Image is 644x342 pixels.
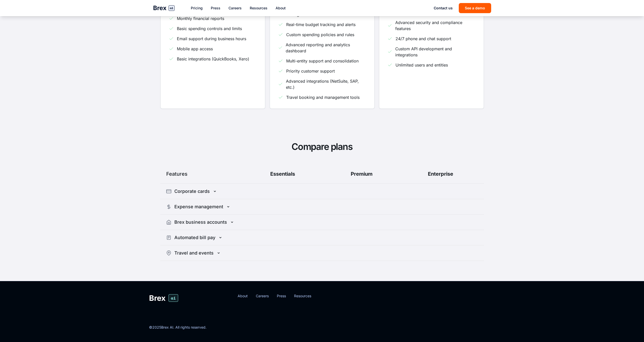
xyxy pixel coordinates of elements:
[149,293,165,303] span: Brex
[286,78,366,90] span: Advanced integrations (NetSuite, SAP, etc.)
[324,170,399,177] div: Premium
[256,293,269,299] a: Careers
[160,199,484,214] button: Expense management
[403,170,478,177] div: Enterprise
[276,6,286,11] a: About
[191,6,203,11] a: Pricing
[286,32,354,38] span: Custom spending policies and rules
[166,170,241,177] div: Features
[286,21,356,28] span: Real-time budget tracking and alerts
[459,3,491,13] button: See a demo
[286,68,335,74] span: Priority customer support
[177,26,242,32] span: Basic spending controls and limits
[149,293,230,303] a: Brexai
[160,245,484,261] button: Travel and events
[294,293,311,299] a: Resources
[434,6,453,11] a: Contact us
[153,4,167,12] span: Brex
[177,15,224,21] span: Monthly financial reports
[169,294,178,302] span: ai
[160,215,484,230] button: Brex business accounts
[160,184,484,199] button: Corporate cards
[396,36,451,42] span: 24/7 phone and chat support
[177,36,246,42] span: Email support during business hours
[396,62,448,68] span: Unlimited users and entities
[286,94,360,100] span: Travel booking and management tools
[238,293,248,299] a: About
[169,5,175,11] span: ai
[153,4,175,12] a: Brexai
[160,230,484,245] button: Automated bill pay
[250,6,267,11] a: Resources
[177,46,213,52] span: Mobile app access
[211,6,220,11] a: Press
[245,170,320,177] div: Essentials
[395,19,475,32] span: Advanced security and compliance features
[286,42,366,54] span: Advanced reporting and analytics dashboard
[277,293,286,299] a: Press
[149,325,206,330] p: © 2025 Brex AI. All rights reserved.
[177,56,249,62] span: Basic integrations (QuickBooks, Xero)
[160,141,484,152] h2: Compare plans
[286,58,359,64] span: Multi-entity support and consolidation
[228,6,242,11] a: Careers
[395,46,475,58] span: Custom API development and integrations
